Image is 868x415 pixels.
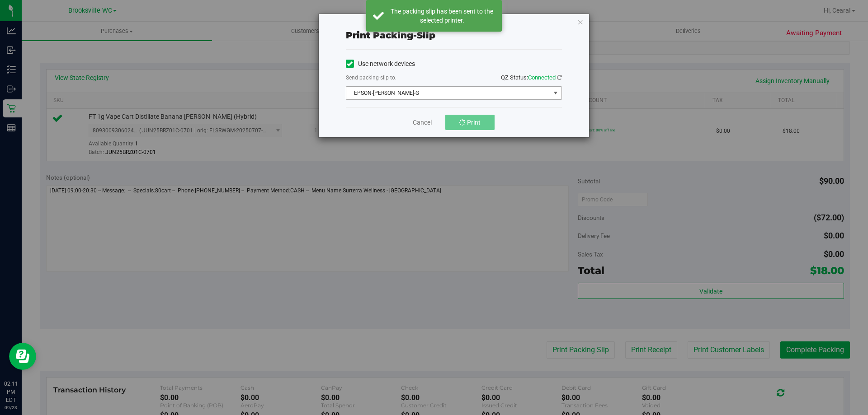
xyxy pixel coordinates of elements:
[467,119,481,126] span: Print
[389,7,495,25] div: The packing slip has been sent to the selected printer.
[9,343,36,370] iframe: Resource center
[528,74,556,81] span: Connected
[413,118,432,127] a: Cancel
[501,74,562,81] span: QZ Status:
[346,30,435,41] span: Print packing-slip
[550,87,561,99] span: select
[346,74,396,82] label: Send packing-slip to:
[346,87,550,99] span: EPSON-[PERSON_NAME]-G
[346,59,415,69] label: Use network devices
[445,115,495,130] button: Print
